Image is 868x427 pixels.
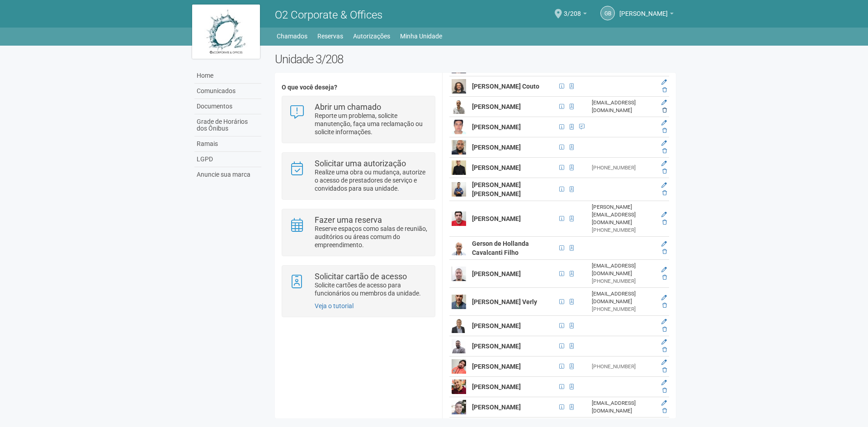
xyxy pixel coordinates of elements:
a: Excluir membro [662,127,667,134]
span: O2 Corporate & Offices [275,9,382,21]
h2: Unidade 3/208 [275,52,676,66]
div: [EMAIL_ADDRESS][DOMAIN_NAME] [592,290,656,305]
p: Reporte um problema, solicite manutenção, faça uma reclamação ou solicite informações. [315,112,428,136]
img: user.png [452,400,466,414]
strong: [PERSON_NAME] [472,164,521,171]
strong: [PERSON_NAME] [472,343,521,350]
strong: [PERSON_NAME] [472,363,521,370]
img: user.png [452,380,466,394]
div: [PHONE_NUMBER] [592,277,656,285]
strong: [PERSON_NAME] [472,322,521,329]
a: Excluir membro [662,367,667,373]
a: Excluir membro [662,408,667,414]
a: Chamados [277,30,307,42]
strong: [PERSON_NAME] [472,270,521,277]
a: Reservas [317,30,343,42]
div: [PERSON_NAME][EMAIL_ADDRESS][DOMAIN_NAME] [592,203,656,226]
img: logo.jpg [192,5,260,59]
a: Editar membro [661,400,667,406]
a: Excluir membro [662,107,667,113]
a: 3/208 [564,11,587,19]
strong: [PERSON_NAME] Couto [472,83,539,90]
a: Editar membro [661,99,667,106]
h4: O que você deseja? [282,84,435,91]
p: Realize uma obra ou mudança, autorize o acesso de prestadores de serviço e convidados para sua un... [315,168,428,192]
a: Comunicados [194,84,261,99]
strong: [PERSON_NAME] [472,404,521,411]
img: user.png [452,359,466,374]
div: [PHONE_NUMBER] [592,305,656,313]
strong: Gerson de Hollanda Cavalcanti Filho [472,240,529,256]
a: Editar membro [661,339,667,345]
div: [PHONE_NUMBER] [592,226,656,234]
strong: [PERSON_NAME] [472,144,521,151]
img: user.png [452,79,466,94]
img: user.png [452,295,466,309]
span: Glauton Borges de Paula [619,1,668,17]
strong: [PERSON_NAME] [472,103,521,110]
a: Editar membro [661,241,667,247]
img: user.png [452,241,466,255]
strong: [PERSON_NAME] [472,215,521,222]
a: Home [194,68,261,84]
a: LGPD [194,152,261,167]
a: Editar membro [661,120,667,126]
img: user.png [452,267,466,281]
p: Reserve espaços como salas de reunião, auditórios ou áreas comum do empreendimento. [315,225,428,249]
a: Editar membro [661,160,667,167]
a: Abrir um chamado Reporte um problema, solicite manutenção, faça uma reclamação ou solicite inform... [289,103,428,136]
img: user.png [452,182,466,197]
a: GB [600,6,615,20]
p: Solicite cartões de acesso para funcionários ou membros da unidade. [315,281,428,297]
a: Excluir membro [662,168,667,174]
strong: Fazer uma reserva [315,215,382,225]
strong: [PERSON_NAME] [472,123,521,131]
a: Solicitar uma autorização Realize uma obra ou mudança, autorize o acesso de prestadores de serviç... [289,160,428,192]
a: Excluir membro [662,326,667,333]
div: [EMAIL_ADDRESS][DOMAIN_NAME] [592,262,656,277]
a: Minha Unidade [400,30,442,42]
strong: [PERSON_NAME] Verly [472,298,537,305]
img: user.png [452,160,466,175]
a: Excluir membro [662,274,667,281]
a: Documentos [194,99,261,114]
a: Editar membro [661,211,667,218]
a: Excluir membro [662,190,667,196]
a: Editar membro [661,380,667,386]
a: Excluir membro [662,249,667,255]
strong: Solicitar uma autorização [315,159,406,168]
a: Editar membro [661,267,667,273]
strong: [PERSON_NAME] [472,383,521,390]
a: Autorizações [353,30,390,42]
strong: Abrir um chamado [315,102,381,112]
a: Editar membro [661,182,667,188]
a: Excluir membro [662,148,667,154]
div: [EMAIL_ADDRESS][DOMAIN_NAME] [592,399,656,415]
strong: Solicitar cartão de acesso [315,272,407,281]
a: Excluir membro [662,302,667,309]
a: Editar membro [661,295,667,301]
a: Excluir membro [662,219,667,225]
a: Excluir membro [662,87,667,93]
a: Editar membro [661,79,667,85]
div: [PHONE_NUMBER] [592,363,656,371]
img: user.png [452,99,466,114]
div: [PHONE_NUMBER] [592,164,656,172]
a: Excluir membro [662,347,667,353]
div: [EMAIL_ADDRESS][DOMAIN_NAME] [592,99,656,114]
a: Veja o tutorial [315,302,354,310]
img: user.png [452,339,466,353]
strong: [PERSON_NAME] [PERSON_NAME] [472,181,521,197]
a: Grade de Horários dos Ônibus [194,114,261,136]
a: Solicitar cartão de acesso Solicite cartões de acesso para funcionários ou membros da unidade. [289,272,428,297]
a: Fazer uma reserva Reserve espaços como salas de reunião, auditórios ou áreas comum do empreendime... [289,216,428,249]
a: [PERSON_NAME] [619,11,674,19]
img: user.png [452,319,466,333]
a: Excluir membro [662,387,667,394]
a: Editar membro [661,140,667,146]
a: Editar membro [661,359,667,366]
img: user.png [452,140,466,155]
a: Ramais [194,136,261,152]
a: Editar membro [661,319,667,325]
img: user.png [452,211,466,226]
